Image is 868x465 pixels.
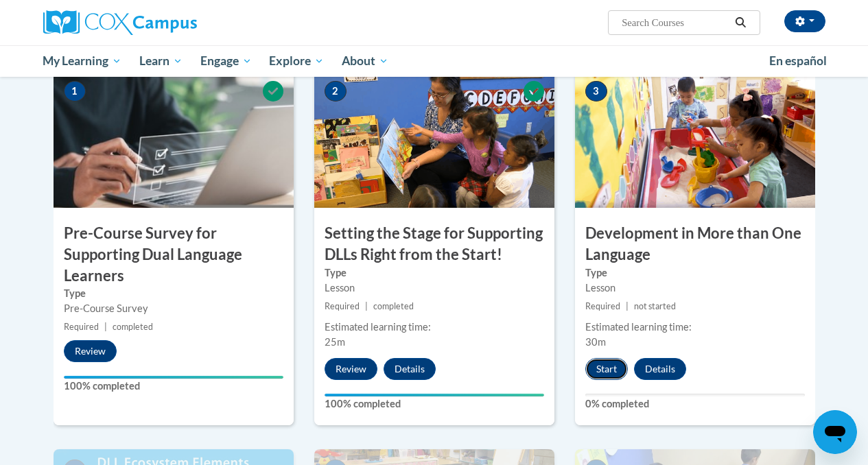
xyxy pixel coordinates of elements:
label: Type [585,265,805,281]
label: Type [325,265,544,281]
iframe: Button to launch messaging window [813,410,857,454]
div: Lesson [585,281,805,296]
div: Estimated learning time: [325,320,544,335]
button: Details [634,358,686,380]
a: Engage [191,45,261,77]
span: | [626,301,629,311]
div: Your progress [64,376,283,379]
span: Explore [269,53,324,69]
span: Required [325,301,360,311]
span: About [342,53,388,69]
span: Required [585,301,620,311]
label: 0% completed [585,396,805,412]
a: About [333,45,397,77]
a: Cox Campus [43,10,290,35]
button: Search [730,14,751,31]
span: completed [373,301,414,311]
span: 3 [585,81,607,102]
span: En español [769,53,827,68]
span: 30m [585,336,606,348]
label: 100% completed [325,396,544,412]
div: Lesson [325,281,544,296]
h3: Development in More than One Language [575,223,815,265]
label: Type [64,286,283,301]
span: | [365,301,368,311]
a: Learn [130,45,191,77]
button: Review [325,358,377,380]
span: not started [634,301,676,311]
a: En español [760,47,836,75]
div: Pre-Course Survey [64,301,283,316]
span: | [104,322,107,332]
button: Review [64,340,117,362]
span: Required [64,322,99,332]
a: Explore [260,45,333,77]
img: Course Image [54,71,294,208]
div: Main menu [33,45,836,77]
img: Cox Campus [43,10,197,35]
span: 25m [325,336,345,348]
span: completed [113,322,153,332]
a: My Learning [34,45,131,77]
button: Account Settings [784,10,825,32]
input: Search Courses [620,14,730,31]
div: Estimated learning time: [585,320,805,335]
button: Details [384,358,436,380]
span: My Learning [43,53,121,69]
img: Course Image [575,71,815,208]
h3: Pre-Course Survey for Supporting Dual Language Learners [54,223,294,286]
span: Learn [139,53,183,69]
span: 2 [325,81,347,102]
button: Start [585,358,628,380]
span: 1 [64,81,86,102]
span: Engage [200,53,252,69]
img: Course Image [314,71,554,208]
label: 100% completed [64,379,283,394]
h3: Setting the Stage for Supporting DLLs Right from the Start! [314,223,554,265]
div: Your progress [325,394,544,396]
